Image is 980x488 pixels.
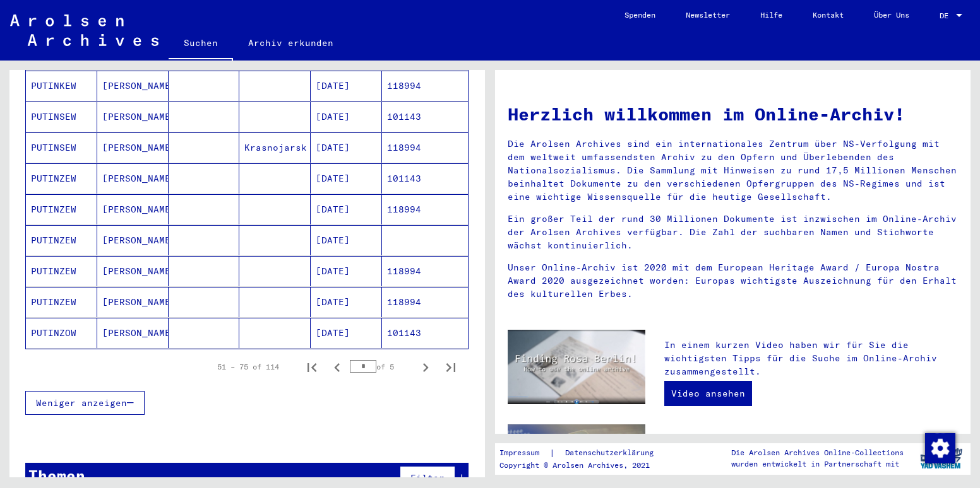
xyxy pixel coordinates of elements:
button: Weniger anzeigen [25,391,145,415]
mat-cell: 118994 [382,194,468,224]
mat-cell: 118994 [382,287,468,317]
mat-cell: [PERSON_NAME] [97,225,169,255]
mat-cell: 101143 [382,102,468,132]
span: DE [940,11,953,20]
mat-cell: [DATE] [311,163,382,194]
div: Themen [28,464,85,487]
mat-cell: [DATE] [311,256,382,286]
mat-cell: [PERSON_NAME] [97,318,169,348]
mat-cell: PUTINZEW [26,256,97,286]
span: Filter [410,472,445,484]
p: Unser Online-Archiv ist 2020 mit dem European Heritage Award / Europa Nostra Award 2020 ausgezeic... [508,261,958,301]
mat-cell: 118994 [382,256,468,286]
mat-cell: PUTINZEW [26,287,97,317]
div: 51 – 75 of 114 [217,361,279,373]
span: Weniger anzeigen [36,397,127,409]
p: Die Arolsen Archives Online-Collections [731,447,904,458]
p: wurden entwickelt in Partnerschaft mit [731,458,904,470]
p: Die Arolsen Archives sind ein internationales Zentrum über NS-Verfolgung mit dem weltweit umfasse... [508,137,958,204]
p: In einem kurzen Video haben wir für Sie die wichtigsten Tipps für die Suche im Online-Archiv zusa... [664,339,958,378]
mat-cell: [DATE] [311,71,382,101]
img: video.jpg [508,330,645,404]
mat-cell: [PERSON_NAME] [97,287,169,317]
button: Next page [413,354,438,380]
a: Suchen [169,28,233,61]
mat-cell: PUTINSEW [26,132,97,163]
mat-cell: PUTINZEW [26,163,97,194]
mat-cell: PUTINSEW [26,102,97,132]
a: Datenschutzerklärung [555,446,669,460]
h1: Herzlich willkommen im Online-Archiv! [508,101,958,127]
mat-cell: 101143 [382,163,468,194]
mat-cell: PUTINZEW [26,194,97,224]
img: yv_logo.png [917,443,965,474]
p: Copyright © Arolsen Archives, 2021 [499,460,669,471]
mat-cell: [PERSON_NAME] [97,102,169,132]
mat-cell: PUTINZEW [26,225,97,255]
mat-cell: [DATE] [311,132,382,163]
div: Zustimmung ändern [924,433,955,463]
mat-cell: 101143 [382,318,468,348]
a: Archiv erkunden [233,28,349,58]
mat-cell: [DATE] [311,287,382,317]
img: Zustimmung ändern [925,433,955,463]
mat-cell: PUTINZOW [26,318,97,348]
p: Ein großer Teil der rund 30 Millionen Dokumente ist inzwischen im Online-Archiv der Arolsen Archi... [508,212,958,252]
mat-cell: [PERSON_NAME] [97,194,169,224]
div: of 5 [350,361,413,373]
button: First page [299,354,325,380]
a: Video ansehen [664,381,752,406]
mat-cell: [PERSON_NAME] [97,256,169,286]
mat-cell: [DATE] [311,102,382,132]
mat-cell: PUTINKEW [26,71,97,101]
mat-cell: [PERSON_NAME] [97,132,169,163]
mat-cell: 118994 [382,71,468,101]
button: Last page [438,354,463,380]
a: Impressum [499,446,549,460]
mat-cell: [PERSON_NAME] [97,163,169,194]
div: | [499,446,669,460]
mat-cell: Krasnojarsk [239,132,311,163]
mat-cell: [DATE] [311,318,382,348]
mat-cell: [DATE] [311,194,382,224]
button: Previous page [325,354,350,380]
mat-cell: 118994 [382,132,468,163]
mat-cell: [DATE] [311,225,382,255]
mat-cell: [PERSON_NAME] [97,71,169,101]
img: Arolsen_neg.svg [10,15,158,46]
